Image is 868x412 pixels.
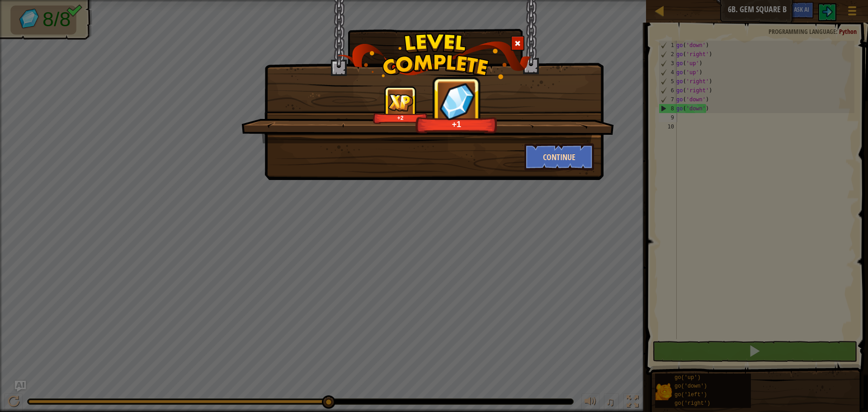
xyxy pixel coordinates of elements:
img: reward_icon_gems.png [439,82,474,120]
img: level_complete.png [337,33,531,79]
div: +1 [418,119,495,129]
img: reward_icon_xp.png [388,94,413,111]
button: Continue [524,143,594,170]
div: +2 [375,114,426,121]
